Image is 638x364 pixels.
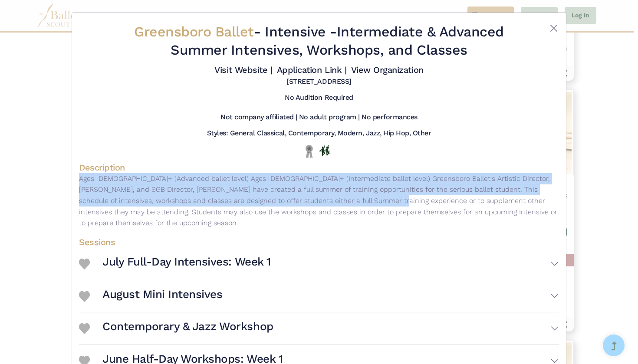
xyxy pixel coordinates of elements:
[79,323,90,334] img: Heart
[102,287,222,302] h3: August Mini Intensives
[299,113,360,122] h5: No adult program |
[102,284,559,309] button: August Mini Intensives
[265,23,337,40] span: Intensive -
[214,65,272,75] a: Visit Website |
[119,23,519,59] h2: - Intermediate & Advanced Summer Intensives, Workshops, and Classes
[362,113,418,122] h5: No performances
[102,255,271,269] h3: July Full-Day Intensives: Week 1
[79,259,90,269] img: Heart
[277,65,346,75] a: Application Link |
[134,23,254,40] span: Greensboro Ballet
[319,145,330,156] img: In Person
[102,316,559,341] button: Contemporary & Jazz Workshop
[79,162,559,173] h4: Description
[549,23,559,33] button: Close
[102,319,273,334] h3: Contemporary & Jazz Workshop
[79,236,559,248] h4: Sessions
[79,173,559,229] p: Ages [DEMOGRAPHIC_DATA]+ (Advanced ballet level) Ages [DEMOGRAPHIC_DATA]+ (Intermediate ballet le...
[220,113,297,122] h5: Not company affiliated |
[102,251,559,276] button: July Full-Day Intensives: Week 1
[285,93,353,102] h5: No Audition Required
[351,65,424,75] a: View Organization
[286,77,351,86] h5: [STREET_ADDRESS]
[304,144,315,158] img: Local
[79,291,90,302] img: Heart
[207,129,431,138] h5: Styles: General Classical, Contemporary, Modern, Jazz, Hip Hop, Other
